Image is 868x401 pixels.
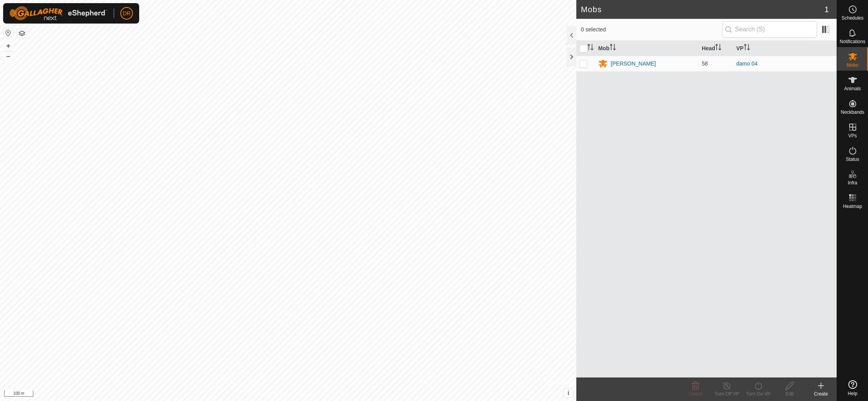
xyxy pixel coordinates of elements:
span: Neckbands [841,110,864,115]
span: 0 selected [581,26,722,34]
span: DR [123,9,131,18]
span: i [568,390,569,396]
th: Mob [595,41,699,56]
span: Mobs [847,63,858,67]
span: Schedules [841,16,863,20]
span: Notifications [840,39,865,44]
span: 1 [824,4,829,15]
button: Reset Map [4,28,13,38]
div: Create [805,390,837,397]
th: Head [699,41,733,56]
a: Contact Us [296,391,319,398]
p-sorticon: Activate to sort [715,45,721,51]
div: Edit [774,390,805,397]
span: Infra [848,180,857,185]
button: Map Layers [17,29,27,38]
div: [PERSON_NAME] [611,60,656,68]
h2: Mobs [581,5,824,14]
span: Status [846,157,859,162]
span: Delete [689,391,703,397]
p-sorticon: Activate to sort [744,45,750,51]
p-sorticon: Activate to sort [610,45,616,51]
input: Search (S) [722,21,817,38]
a: Help [837,377,868,399]
div: Turn Off VP [711,390,743,397]
button: i [564,389,573,397]
a: damo 04 [736,60,757,67]
button: + [4,41,13,51]
span: Heatmap [843,204,862,209]
a: Privacy Policy [257,391,287,398]
button: – [4,51,13,61]
span: 58 [702,60,708,67]
img: Gallagher Logo [9,6,107,20]
div: Turn On VP [743,390,774,397]
p-sorticon: Activate to sort [587,45,594,51]
span: Animals [844,86,861,91]
span: VPs [848,133,857,138]
span: Help [848,391,857,396]
th: VP [733,41,837,56]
